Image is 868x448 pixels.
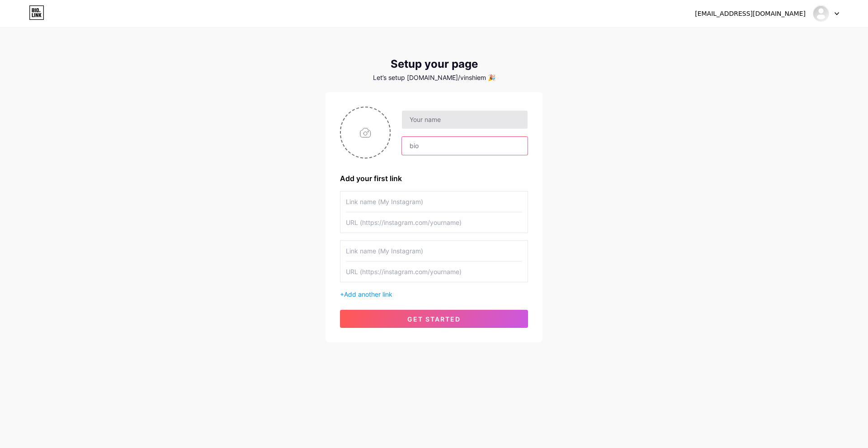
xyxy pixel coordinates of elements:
span: get started [407,315,461,323]
span: Add another link [344,290,392,298]
div: Add your first link [340,173,528,184]
div: + [340,289,528,299]
div: [EMAIL_ADDRESS][DOMAIN_NAME] [695,9,806,19]
input: Link name (My Instagram) [346,191,522,212]
input: URL (https://instagram.com/yourname) [346,212,522,233]
img: Vinshie Mae Gamido [812,5,830,22]
button: get started [340,310,528,328]
div: Setup your page [325,58,542,70]
input: URL (https://instagram.com/yourname) [346,261,522,282]
input: Your name [402,111,528,129]
input: Link name (My Instagram) [346,241,522,261]
div: Let’s setup [DOMAIN_NAME]/vinshiem 🎉 [325,74,542,81]
input: bio [402,137,528,155]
